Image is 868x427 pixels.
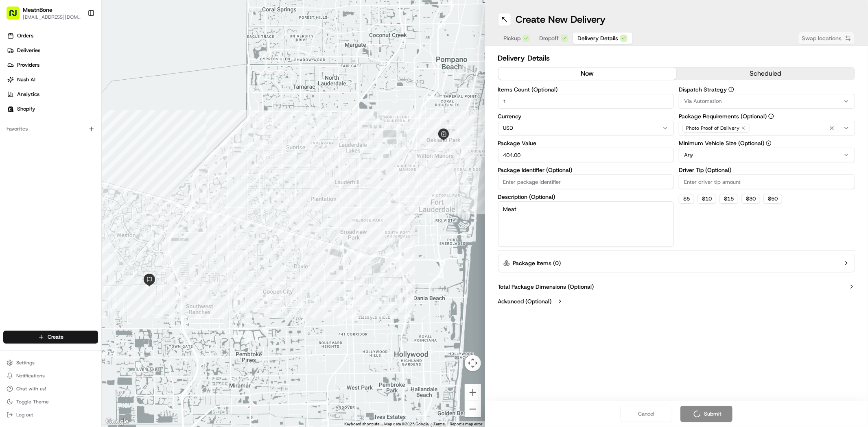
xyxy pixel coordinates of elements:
[3,357,98,368] button: Settings
[498,148,674,162] input: Enter package value
[498,52,855,64] h2: Delivery Details
[540,34,559,42] span: Dropoff
[741,194,760,204] button: $30
[3,29,101,42] a: Orders
[3,44,101,57] a: Deliveries
[679,87,855,92] label: Dispatch Strategy
[498,297,552,305] label: Advanced (Optional)
[679,140,855,146] label: Minimum Vehicle Size (Optional)
[679,167,855,173] label: Driver Tip (Optional)
[686,125,739,131] span: Photo Proof of Delivery
[697,194,716,204] button: $10
[3,409,98,420] button: Log out
[498,113,674,119] label: Currency
[498,167,674,173] label: Package Identifier (Optional)
[498,94,674,109] input: Enter number of items
[17,76,35,83] span: Nash AI
[3,122,98,135] div: Favorites
[434,422,445,426] a: Terms (opens in new tab)
[3,3,84,23] button: MeatnBone[EMAIL_ADDRESS][DOMAIN_NAME]
[465,401,481,417] button: Zoom out
[17,105,35,113] span: Shopify
[17,32,33,39] span: Orders
[16,399,49,405] span: Toggle Theme
[498,140,674,146] label: Package Value
[679,194,694,204] button: $5
[719,194,738,204] button: $15
[450,422,483,426] a: Report a map error
[345,421,380,427] button: Keyboard shortcuts
[465,384,481,401] button: Zoom in
[3,331,98,344] button: Create
[728,87,734,92] button: Dispatch Strategy
[16,373,45,379] span: Notifications
[498,297,855,305] button: Advanced (Optional)
[498,283,855,291] button: Total Package Dimensions (Optional)
[513,259,561,267] label: Package Items ( 0 )
[465,355,481,371] button: Map camera controls
[679,121,855,135] button: Photo Proof of Delivery
[679,94,855,109] button: Via Automation
[3,88,101,101] a: Analytics
[498,68,677,80] button: now
[385,422,429,426] span: Map data ©2025 Google
[766,140,772,146] button: Minimum Vehicle Size (Optional)
[3,73,101,86] a: Nash AI
[7,106,14,112] img: Shopify logo
[498,174,674,189] input: Enter package identifier
[768,113,774,119] button: Package Requirements (Optional)
[16,359,35,366] span: Settings
[679,174,855,189] input: Enter driver tip amount
[17,61,39,69] span: Providers
[3,383,98,394] button: Chat with us!
[498,283,594,291] label: Total Package Dimensions (Optional)
[684,98,722,105] span: Via Automation
[17,91,39,98] span: Analytics
[578,34,619,42] span: Delivery Details
[16,412,33,418] span: Log out
[48,333,63,341] span: Create
[516,13,606,26] h1: Create New Delivery
[763,194,782,204] button: $50
[504,34,521,42] span: Pickup
[3,396,98,407] button: Toggle Theme
[498,194,674,200] label: Description (Optional)
[17,47,40,54] span: Deliveries
[676,68,855,80] button: scheduled
[498,201,674,247] textarea: Meat
[679,113,855,119] label: Package Requirements (Optional)
[498,87,674,92] label: Items Count (Optional)
[23,6,52,14] button: MeatnBone
[23,14,81,20] button: [EMAIL_ADDRESS][DOMAIN_NAME]
[16,386,46,392] span: Chat with us!
[104,416,131,427] a: Open this area in Google Maps (opens a new window)
[3,370,98,381] button: Notifications
[104,416,131,427] img: Google
[498,254,855,272] button: Package Items (0)
[3,59,101,72] a: Providers
[3,102,101,115] a: Shopify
